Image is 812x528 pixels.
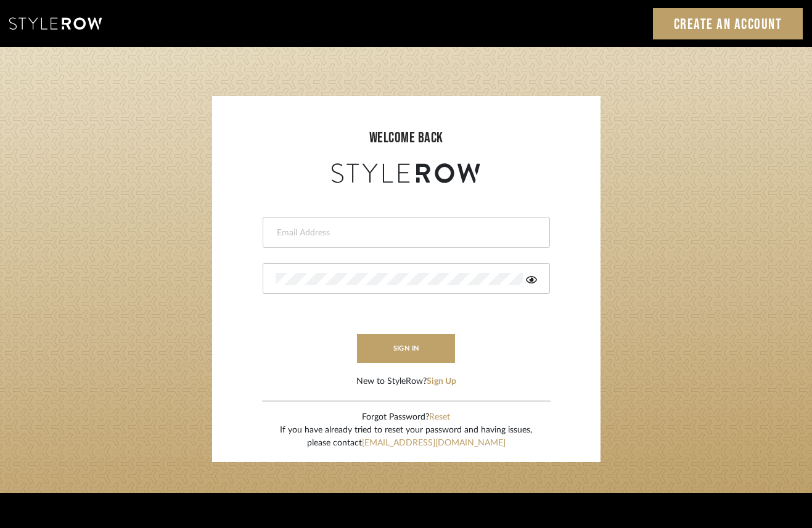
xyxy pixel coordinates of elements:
div: welcome back [224,127,588,149]
input: Email Address [276,227,534,239]
div: If you have already tried to reset your password and having issues, please contact [280,424,532,450]
a: [EMAIL_ADDRESS][DOMAIN_NAME] [362,439,506,447]
button: Reset [429,411,450,424]
div: Forgot Password? [280,411,532,424]
button: Sign Up [427,375,456,388]
div: New to StyleRow? [356,375,456,388]
a: Create an Account [653,8,803,39]
button: sign in [357,334,456,363]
